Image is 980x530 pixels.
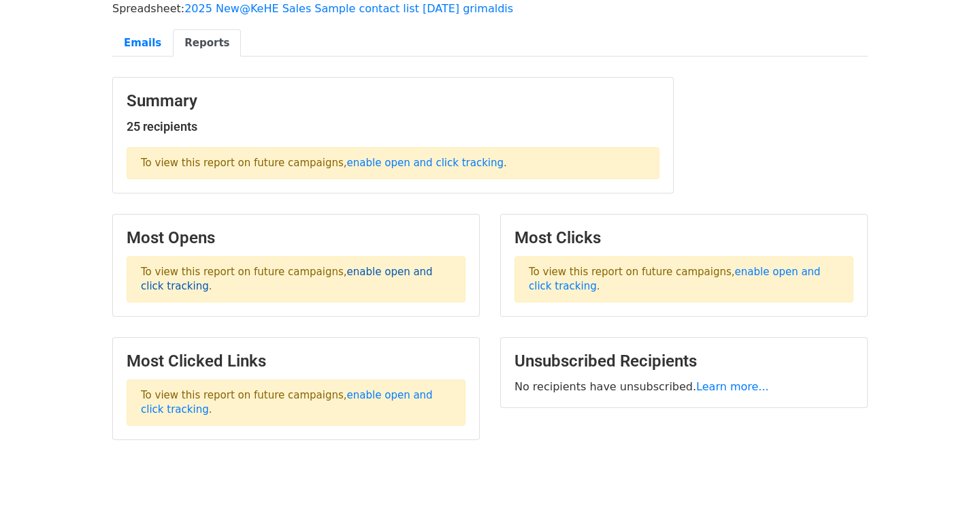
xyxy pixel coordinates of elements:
a: enable open and click tracking [529,266,821,292]
p: To view this report on future campaigns, . [127,379,465,426]
a: Learn more... [696,380,769,393]
a: enable open and click tracking [347,157,504,169]
a: enable open and click tracking [141,389,433,416]
p: Spreadsheet: [112,1,868,16]
h3: Summary [127,91,659,111]
a: Reports [173,29,241,57]
h3: Most Opens [127,228,465,248]
h3: Most Clicks [514,228,853,248]
p: No recipients have unsubscribed. [514,379,853,394]
h3: Most Clicked Links [127,352,465,371]
h3: Unsubscribed Recipients [514,352,853,371]
p: To view this report on future campaigns, . [127,147,659,179]
a: enable open and click tracking [141,266,433,292]
h5: 25 recipients [127,119,659,134]
iframe: Chat Widget [912,465,980,530]
a: 2025 New@KeHE Sales Sample contact list [DATE] grimaldis [184,2,513,15]
p: To view this report on future campaigns, . [514,256,853,302]
p: To view this report on future campaigns, . [127,256,465,302]
a: Emails [112,29,173,57]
